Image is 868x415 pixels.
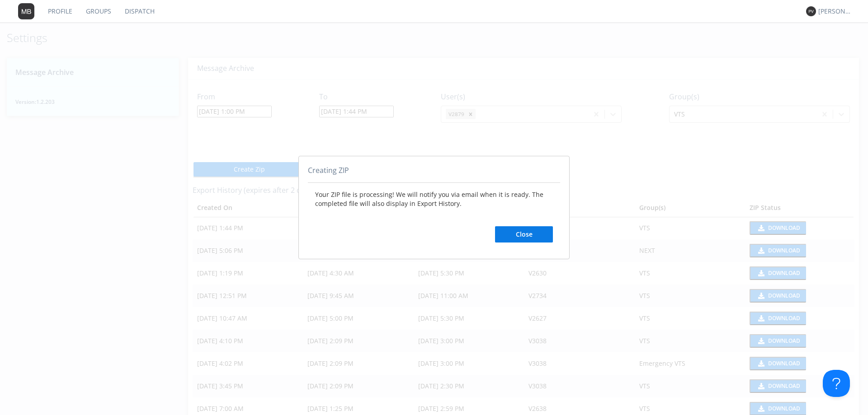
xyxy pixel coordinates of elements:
div: [PERSON_NAME] * [818,7,852,16]
div: Your ZIP file is processing! We will notify you via email when it is ready. The completed file wi... [308,183,560,250]
button: Close [495,226,553,242]
div: Creating ZIP [308,165,560,183]
iframe: Toggle Customer Support [823,370,850,397]
img: 373638.png [18,3,34,19]
div: abcd [298,156,570,260]
img: 373638.png [806,6,816,16]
